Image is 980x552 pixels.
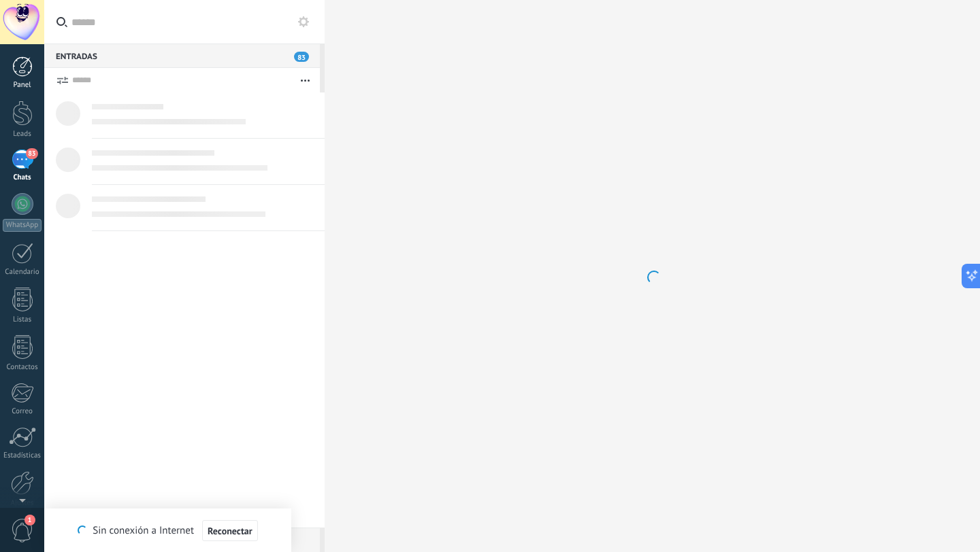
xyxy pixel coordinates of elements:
span: 1 [24,515,35,525]
span: 83 [294,52,309,62]
button: Más [291,68,320,92]
div: Panel [3,81,42,90]
div: Leads [3,130,42,139]
div: Listas [3,315,42,324]
div: Chats [3,173,42,182]
span: 83 [26,148,37,159]
div: WhatsApp [3,219,42,232]
div: Estadísticas [3,451,42,460]
div: Calendario [3,268,42,277]
div: Entradas [44,44,320,68]
div: Sin conexión a Internet [78,519,257,542]
div: Contactos [3,363,42,372]
div: Correo [3,407,42,416]
button: Reconectar [202,520,258,542]
span: Reconectar [208,526,252,536]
